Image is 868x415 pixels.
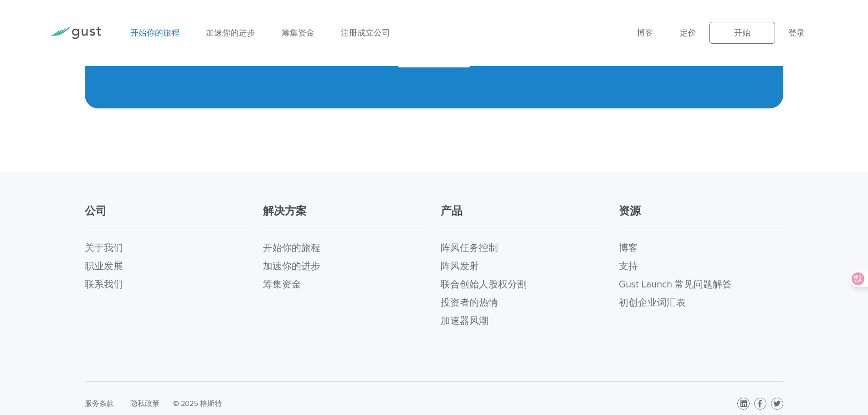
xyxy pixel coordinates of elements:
[619,205,641,218] font: 资源
[130,399,159,408] a: 隐私政策
[263,279,301,290] a: 筹集资金
[788,28,805,38] a: 登录
[263,205,307,218] font: 解决方案
[680,28,696,38] a: 定价
[85,242,123,254] a: 关于我们
[341,28,390,38] a: 注册成立公司
[263,261,320,272] a: 加速你的进步
[709,22,775,44] a: 开始
[441,315,488,327] a: 加速器风潮
[441,261,479,272] a: 阵风发射
[206,28,255,38] a: 加速你的进步
[619,297,686,308] a: 初创企业词汇表
[619,279,732,290] a: Gust Launch 常见问题解答
[441,242,498,254] a: 阵风任务控制
[637,28,653,38] a: 博客
[619,242,638,254] a: 博客
[263,242,320,254] a: 开始你的旅程
[50,27,101,39] img: 阵风标志
[441,205,462,218] font: 产品
[85,399,114,408] a: 服务条款
[441,279,527,290] a: 联合创始人股权分割
[441,297,498,308] a: 投资者的热情
[85,205,107,218] font: 公司
[619,261,638,272] a: 支持
[282,28,314,38] a: 筹集资金
[734,28,750,38] font: 开始
[130,28,180,38] a: 开始你的旅程
[85,261,123,272] a: 职业发展
[85,279,123,290] a: 联系我们
[173,399,222,408] font: © 2025 格斯特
